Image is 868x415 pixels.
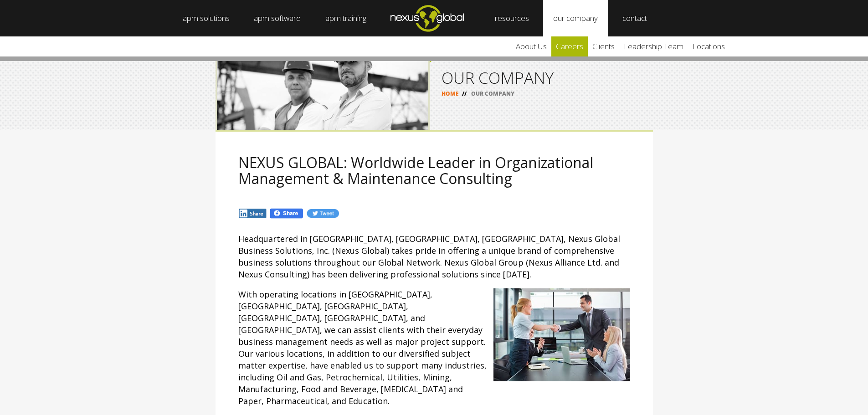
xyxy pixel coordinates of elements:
span: Headquartered in [GEOGRAPHIC_DATA], [GEOGRAPHIC_DATA], [GEOGRAPHIC_DATA], Nexus Global Business S... [238,233,620,280]
img: Fb.png [269,208,304,219]
a: clients [588,36,619,56]
img: Tw.jpg [306,208,339,219]
h1: OUR COMPANY [442,70,641,86]
a: about us [511,36,551,56]
a: careers [551,36,588,56]
img: iStock_000019435510XSmall [493,288,630,381]
span: With operating locations in [GEOGRAPHIC_DATA], [GEOGRAPHIC_DATA], [GEOGRAPHIC_DATA], [GEOGRAPHIC_... [238,289,487,406]
a: locations [688,36,729,56]
a: leadership team [619,36,688,56]
span: // [459,90,470,97]
a: HOME [442,90,459,97]
h2: NEXUS GLOBAL: Worldwide Leader in Organizational Management & Maintenance Consulting [238,154,630,186]
img: In.jpg [238,208,267,219]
